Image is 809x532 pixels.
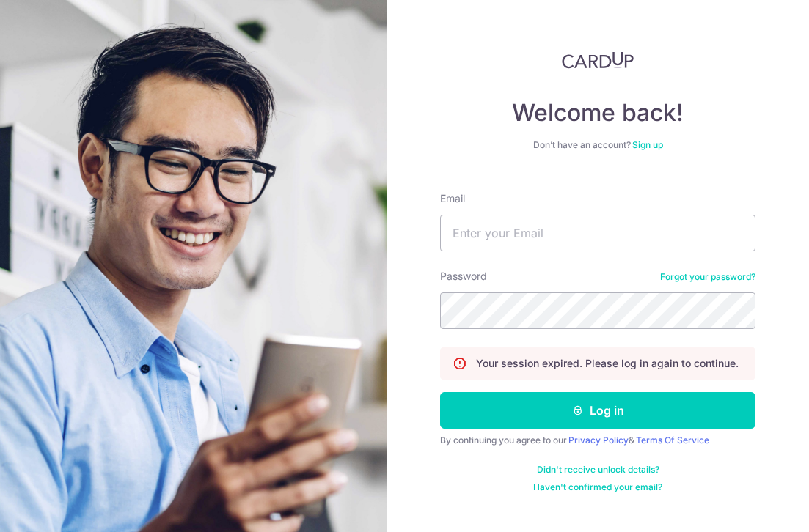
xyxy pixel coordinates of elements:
a: Didn't receive unlock details? [537,464,659,476]
input: Enter your Email [440,215,755,251]
a: Terms Of Service [636,435,709,446]
img: CardUp Logo [562,51,634,69]
button: Log in [440,392,755,429]
label: Email [440,191,465,206]
a: Sign up [632,139,663,150]
div: Don’t have an account? [440,139,755,151]
a: Haven't confirmed your email? [533,481,662,493]
label: Password [440,269,487,284]
h4: Welcome back! [440,98,755,128]
p: Your session expired. Please log in again to continue. [476,356,739,371]
a: Privacy Policy [568,435,629,446]
div: By continuing you agree to our & [440,435,755,446]
a: Forgot your password? [660,271,755,283]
